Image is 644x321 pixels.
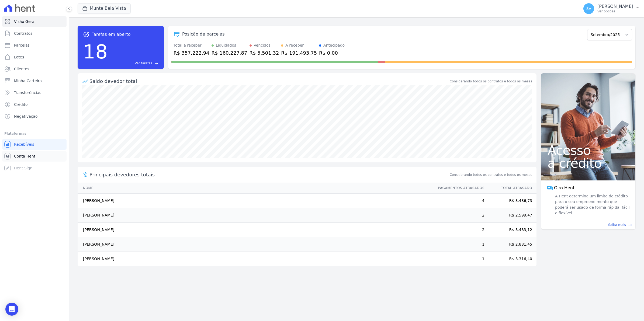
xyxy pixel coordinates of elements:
[628,223,632,227] span: east
[485,237,536,252] td: R$ 2.881,45
[433,183,485,194] th: Pagamentos Atrasados
[89,171,449,178] span: Principais devedores totais
[174,43,209,48] div: Total a receber
[14,78,42,83] span: Minha Carteira
[174,49,209,57] div: R$ 357.222,94
[433,252,485,266] td: 1
[212,49,247,57] div: R$ 160.227,87
[608,222,626,227] span: Saiba mais
[14,102,28,107] span: Crédito
[14,54,24,60] span: Lotes
[92,31,131,38] span: Tarefas em aberto
[135,61,152,66] span: Ver tarefas
[14,66,29,72] span: Clientes
[554,193,630,216] span: A Hent determina um limite de crédito para o seu empreendimento que poderá ser usado de forma ráp...
[5,303,18,316] div: Open Intercom Messenger
[83,38,108,66] div: 18
[216,43,236,48] div: Liquidados
[579,1,644,16] button: SV [PERSON_NAME] Ver opções
[14,114,38,119] span: Negativação
[554,185,574,191] span: Giro Hent
[254,43,271,48] div: Vencidos
[14,31,32,36] span: Contratos
[2,16,67,27] a: Visão Geral
[433,194,485,208] td: 4
[14,153,35,159] span: Conta Hent
[250,49,279,57] div: R$ 5.501,32
[485,223,536,237] td: R$ 3.483,12
[2,40,67,51] a: Parcelas
[78,252,433,266] td: [PERSON_NAME]
[14,19,36,24] span: Visão Geral
[485,208,536,223] td: R$ 2.599,47
[433,237,485,252] td: 1
[548,144,629,157] span: Acesso
[78,208,433,223] td: [PERSON_NAME]
[433,208,485,223] td: 2
[89,78,449,85] div: Saldo devedor total
[597,9,633,13] p: Ver opções
[285,43,304,48] div: A receber
[2,75,67,86] a: Minha Carteira
[78,3,131,13] button: Munte Bela Vista
[110,61,158,66] a: Ver tarefas east
[2,28,67,39] a: Contratos
[182,31,225,37] div: Posição de parcelas
[83,31,89,38] span: task_alt
[281,49,317,57] div: R$ 191.493,75
[2,139,67,150] a: Recebíveis
[450,79,532,84] div: Considerando todos os contratos e todos os meses
[78,237,433,252] td: [PERSON_NAME]
[323,43,345,48] div: Antecipado
[2,99,67,110] a: Crédito
[586,7,591,11] span: SV
[78,183,433,194] th: Nome
[2,151,67,162] a: Conta Hent
[154,61,158,65] span: east
[548,157,629,170] span: a crédito
[2,64,67,74] a: Clientes
[597,4,633,9] p: [PERSON_NAME]
[544,222,632,227] a: Saiba mais east
[4,130,64,137] div: Plataformas
[319,49,345,57] div: R$ 0,00
[2,87,67,98] a: Transferências
[433,223,485,237] td: 2
[2,52,67,62] a: Lotes
[450,172,532,177] span: Considerando todos os contratos e todos os meses
[485,252,536,266] td: R$ 3.316,40
[2,111,67,122] a: Negativação
[78,223,433,237] td: [PERSON_NAME]
[14,142,34,147] span: Recebíveis
[14,43,30,48] span: Parcelas
[78,194,433,208] td: [PERSON_NAME]
[485,183,536,194] th: Total Atrasado
[485,194,536,208] td: R$ 3.486,73
[14,90,41,95] span: Transferências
